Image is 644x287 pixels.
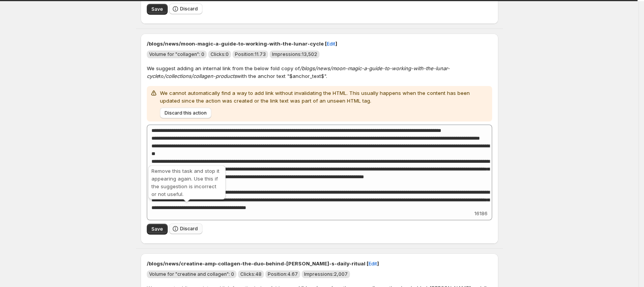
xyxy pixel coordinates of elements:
[147,4,168,15] button: Save
[211,51,229,57] span: Clicks: 0
[160,108,211,118] button: Discard this action
[180,6,198,12] span: Discard
[322,37,340,50] button: Edit
[327,40,335,47] span: Edit
[369,260,377,267] span: Edit
[272,51,317,57] span: Impressions: 13,502
[147,64,492,80] p: We suggest adding an internal link from the below fold copy of to with the anchor text "$anchor_t...
[149,51,204,57] span: Volume for "collagen": 0
[165,110,207,116] span: Discard this action
[147,260,492,267] p: /blogs/news/creatine-amp-collagen-the-duo-behind-[PERSON_NAME]-s-daily-ritual [ ]
[304,271,348,277] span: Impressions: 2,007
[364,257,382,270] button: Edit
[268,271,298,277] span: Position: 4.67
[151,6,163,12] span: Save
[151,226,163,232] span: Save
[169,223,202,234] button: Discard
[149,271,234,277] span: Volume for "creatine and collagen": 0
[235,51,266,57] span: Position: 11.73
[164,73,237,79] em: /collections/collagen-products
[169,3,202,14] button: Discard
[147,40,492,47] p: /blogs/news/moon-magic-a-guide-to-working-with-the-lunar-cycle [ ]
[147,224,168,235] button: Save
[180,226,198,232] span: Discard
[240,271,262,277] span: Clicks: 48
[147,65,450,79] em: /blogs/news/moon-magic-a-guide-to-working-with-the-lunar-cycle
[160,89,489,105] p: We cannot automatically find a way to add link without invalidating the HTML. This usually happen...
